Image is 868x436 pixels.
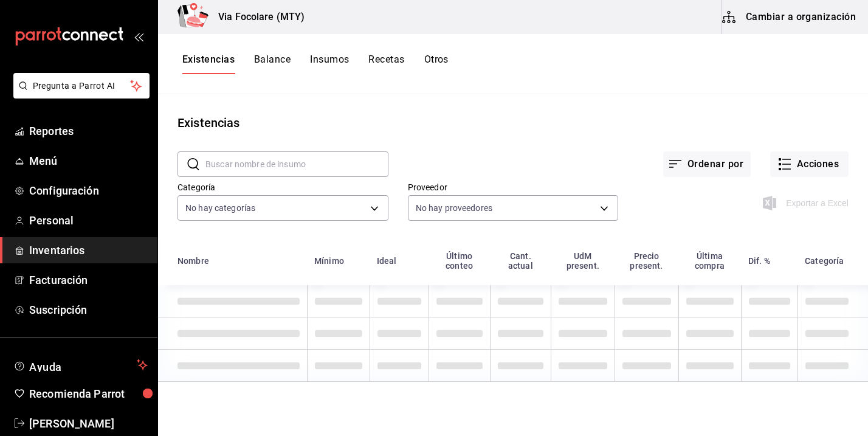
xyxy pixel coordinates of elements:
a: Pregunta a Parrot AI [9,88,150,101]
button: Recetas [368,54,404,74]
div: Cant. actual [497,251,543,271]
div: Existencias [177,114,239,132]
label: Proveedor [408,183,619,192]
div: Último conteo [436,251,483,271]
button: Acciones [770,151,849,177]
span: No hay categorías [185,202,255,214]
div: Ideal [377,256,397,266]
div: Última compra [686,251,734,271]
h3: Via Focolare (MTY) [208,10,305,24]
div: Categoría [805,256,844,266]
span: [PERSON_NAME] [29,415,148,432]
span: Suscripción [29,302,148,318]
div: navigation tabs [182,54,449,74]
span: Ayuda [29,358,132,372]
label: Categoría [177,183,388,192]
span: Personal [29,212,148,229]
span: Configuración [29,182,148,199]
input: Buscar nombre de insumo [205,152,388,176]
button: open_drawer_menu [134,32,143,41]
button: Otros [424,54,449,74]
div: Precio present. [622,251,671,271]
span: Menú [29,153,148,169]
div: Nombre [177,256,209,266]
div: UdM present. [558,251,607,271]
button: Insumos [310,54,349,74]
button: Balance [254,54,291,74]
span: Pregunta a Parrot AI [33,80,131,92]
span: Inventarios [29,242,148,258]
button: Ordenar por [663,151,751,177]
span: Recomienda Parrot [29,386,148,402]
button: Pregunta a Parrot AI [13,73,150,99]
div: Mínimo [314,256,344,266]
span: Facturación [29,272,148,288]
div: Dif. % [748,256,770,266]
button: Existencias [182,54,235,74]
span: Reportes [29,123,148,139]
span: No hay proveedores [416,202,492,214]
